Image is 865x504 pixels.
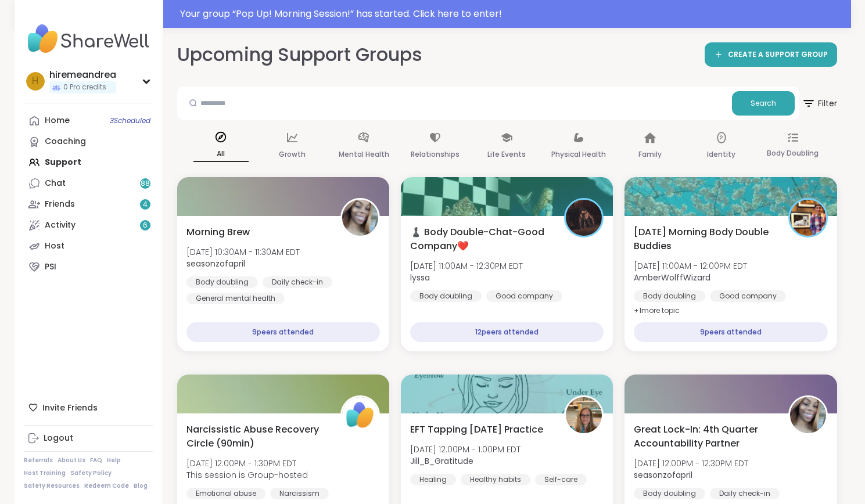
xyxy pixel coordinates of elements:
[24,131,153,152] a: Coaching
[342,200,378,236] img: seasonzofapril
[802,87,837,120] button: Filter
[193,147,249,162] p: All
[411,147,460,161] p: Relationships
[70,469,112,477] a: Safety Policy
[566,200,602,236] img: lyssa
[710,488,780,499] div: Daily check-in
[58,456,85,465] a: About Us
[638,147,662,161] p: Family
[790,200,826,236] img: AmberWolffWizard
[410,290,482,302] div: Body doubling
[24,215,153,236] a: Activity6
[410,423,543,437] span: EFT Tapping [DATE] Practice
[186,322,380,342] div: 9 peers attended
[24,482,80,490] a: Safety Resources
[487,147,526,161] p: Life Events
[186,423,328,451] span: Narcissistic Abuse Recovery Circle (90min)
[551,147,606,161] p: Physical Health
[410,225,551,253] span: ♟️ Body Double-Chat-Good Company❤️
[24,173,153,194] a: Chat88
[24,236,153,257] a: Host
[45,136,86,147] div: Coaching
[566,397,602,433] img: Jill_B_Gratitude
[410,322,604,342] div: 12 peers attended
[24,110,153,131] a: Home3Scheduled
[270,488,329,499] div: Narcissism
[110,116,150,125] span: 3 Scheduled
[186,225,250,239] span: Morning Brew
[45,240,64,252] div: Host
[634,225,775,253] span: [DATE] Morning Body Double Buddies
[342,397,378,433] img: ShareWell
[486,290,562,302] div: Good company
[186,458,308,469] span: [DATE] 12:00PM - 1:30PM EDT
[143,200,148,210] span: 4
[767,146,819,160] p: Body Doubling
[634,260,747,272] span: [DATE] 11:00AM - 12:00PM EDT
[186,246,300,258] span: [DATE] 10:30AM - 11:30AM EDT
[705,42,837,67] a: CREATE A SUPPORT GROUP
[45,219,76,231] div: Activity
[24,456,53,465] a: Referrals
[24,19,153,59] img: ShareWell Nav Logo
[45,261,56,273] div: PSI
[410,455,473,467] b: Jill_B_Gratitude
[186,293,285,304] div: General mental health
[186,276,258,288] div: Body doubling
[177,42,422,68] h2: Upcoming Support Groups
[728,50,828,60] span: CREATE A SUPPORT GROUP
[461,474,530,485] div: Healthy habits
[143,221,148,231] span: 6
[45,178,66,189] div: Chat
[24,194,153,215] a: Friends4
[107,456,121,465] a: Help
[634,272,710,283] b: AmberWolffWizard
[790,397,826,433] img: seasonzofapril
[634,469,692,481] b: seasonzofapril
[44,433,73,444] div: Logout
[32,74,38,89] span: h
[45,199,75,210] div: Friends
[45,115,70,127] div: Home
[410,444,521,455] span: [DATE] 12:00PM - 1:00PM EDT
[180,7,844,21] div: Your group “ Pop Up! Morning Session! ” has started. Click here to enter!
[49,69,116,81] div: hiremeandrea
[186,469,308,481] span: This session is Group-hosted
[84,482,129,490] a: Redeem Code
[634,423,775,451] span: Great Lock-In: 4th Quarter Accountability Partner
[634,290,705,302] div: Body doubling
[802,89,837,117] span: Filter
[410,474,456,485] div: Healing
[339,147,389,161] p: Mental Health
[535,474,587,485] div: Self-care
[24,257,153,278] a: PSI
[410,260,523,272] span: [DATE] 11:00AM - 12:30PM EDT
[24,469,66,477] a: Host Training
[634,458,748,469] span: [DATE] 12:00PM - 12:30PM EDT
[186,488,265,499] div: Emotional abuse
[141,179,150,189] span: 88
[634,488,705,499] div: Body doubling
[24,428,153,449] a: Logout
[90,456,102,465] a: FAQ
[634,322,827,342] div: 9 peers attended
[63,82,106,92] span: 0 Pro credits
[186,258,245,269] b: seasonzofapril
[732,91,795,116] button: Search
[410,272,430,283] b: lyssa
[134,482,148,490] a: Blog
[263,276,332,288] div: Daily check-in
[710,290,786,302] div: Good company
[279,147,306,161] p: Growth
[707,147,735,161] p: Identity
[24,397,153,418] div: Invite Friends
[751,98,776,109] span: Search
